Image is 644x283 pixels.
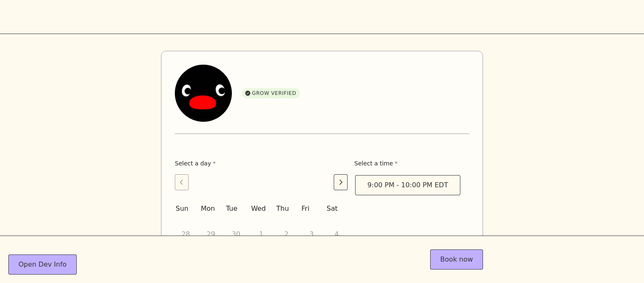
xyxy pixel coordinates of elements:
button: Wednesday, October 1, 2025 [251,224,271,244]
button: Previous month [175,174,189,190]
th: Thu [276,197,301,224]
th: Fri [301,197,327,224]
label: Select a day [175,159,216,168]
div: 9:00 PM - 10:00 PM EDT [367,180,448,190]
button: Book now [430,249,483,270]
button: Next month [334,174,348,190]
th: Sun [175,197,201,224]
label: Select a time [354,159,397,168]
button: Tuesday, September 30, 2025 [226,224,246,244]
div: Grow Verified [242,88,300,98]
img: Pingu Penguin picture [175,65,232,122]
button: Monday, September 29, 2025 [201,224,221,244]
th: Sat [327,197,347,224]
th: Mon [201,197,226,224]
button: Saturday, October 4, 2025 [327,224,347,244]
button: Friday, October 3, 2025 [301,224,322,244]
th: Tue [226,197,251,224]
th: Wed [251,197,276,224]
button: Open Dev Info [8,254,77,275]
button: Thursday, October 2, 2025 [276,224,296,244]
button: Sunday, September 28, 2025 [176,224,196,244]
